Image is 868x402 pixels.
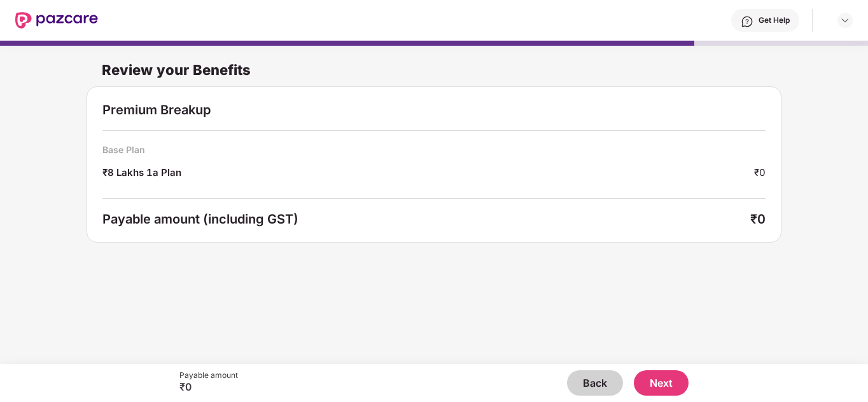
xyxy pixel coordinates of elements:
div: ₹0 [754,166,766,183]
button: Next [634,370,689,396]
div: Premium Breakup [102,102,765,117]
div: Review your Benefits [87,46,781,86]
div: Payable amount [179,370,238,380]
div: Base Plan [102,144,765,156]
img: svg+xml;base64,PHN2ZyBpZD0iRHJvcGRvd24tMzJ4MzIiIHhtbG5zPSJodHRwOi8vd3d3LnczLm9yZy8yMDAwL3N2ZyIgd2... [840,15,850,25]
div: Payable amount (including GST) [102,211,750,227]
div: ₹0 [179,380,238,393]
div: ₹0 [750,211,766,227]
img: New Pazcare Logo [15,12,98,29]
button: Back [567,370,623,396]
img: svg+xml;base64,PHN2ZyBpZD0iSGVscC0zMngzMiIgeG1sbnM9Imh0dHA6Ly93d3cudzMub3JnLzIwMDAvc3ZnIiB3aWR0aD... [741,15,753,28]
div: ₹8 Lakhs 1a Plan [102,166,181,183]
div: Get Help [759,15,790,25]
